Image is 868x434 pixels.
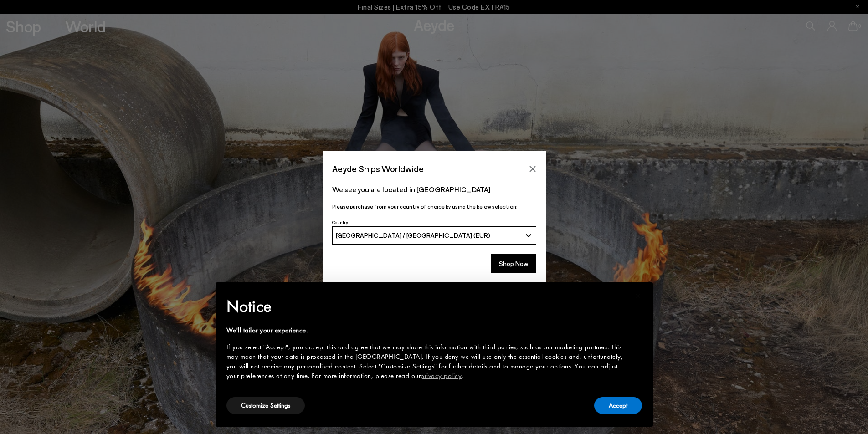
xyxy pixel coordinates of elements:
button: Accept [594,397,642,414]
span: [GEOGRAPHIC_DATA] / [GEOGRAPHIC_DATA] (EUR) [336,231,490,239]
div: If you select "Accept", you accept this and agree that we may share this information with third p... [226,342,627,381]
button: Shop Now [491,254,536,273]
p: We see you are located in [GEOGRAPHIC_DATA] [332,184,536,195]
span: Aeyde Ships Worldwide [332,161,424,177]
a: privacy policy [421,371,462,380]
span: × [635,289,641,303]
button: Close this notice [627,285,649,307]
button: Customize Settings [226,397,305,414]
h2: Notice [226,295,627,318]
p: Please purchase from your country of choice by using the below selection: [332,202,536,211]
button: Close [526,162,539,176]
div: We'll tailor your experience. [226,326,627,335]
span: Country [332,220,348,225]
